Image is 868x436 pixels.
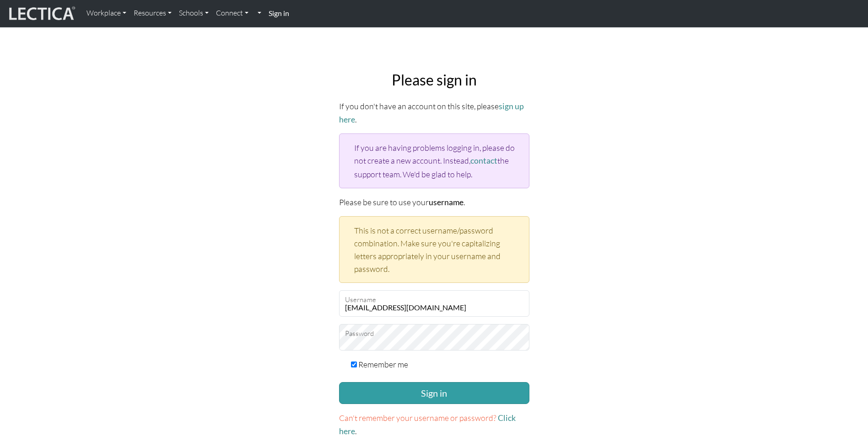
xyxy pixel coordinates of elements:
[339,290,529,317] input: Username
[212,4,252,23] a: Connect
[339,196,529,209] p: Please be sure to use your .
[339,382,529,404] button: Sign in
[339,100,529,126] p: If you don't have an account on this site, please .
[339,413,496,423] span: Can't remember your username or password?
[339,216,529,283] div: This is not a correct username/password combination. Make sure you're capitalizing letters approp...
[175,4,212,23] a: Schools
[339,133,529,188] div: If you are having problems logging in, please do not create a new account. Instead, the support t...
[83,4,130,23] a: Workplace
[429,197,464,207] strong: username
[339,71,529,89] h2: Please sign in
[265,4,293,23] a: Sign in
[358,358,408,371] label: Remember me
[130,4,175,23] a: Resources
[470,156,497,165] a: contact
[269,9,289,17] strong: Sign in
[7,5,75,22] img: lecticalive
